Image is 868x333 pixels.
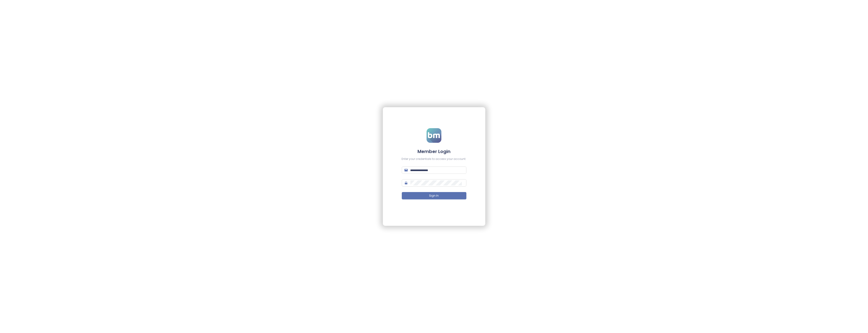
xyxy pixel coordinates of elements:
[405,181,408,185] span: lock
[402,157,466,161] div: Enter your credentials to access your account.
[402,148,466,155] h4: Member Login
[427,128,441,143] img: logo
[402,192,466,199] button: Sign In
[405,169,408,172] span: mail
[429,194,439,198] span: Sign In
